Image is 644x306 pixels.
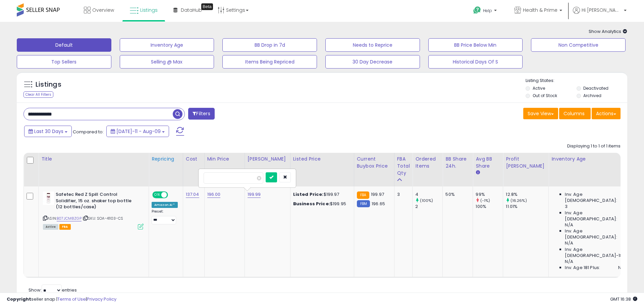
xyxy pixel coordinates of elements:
small: (100%) [420,198,433,203]
b: Listed Price: [293,191,324,198]
button: [DATE]-11 - Aug-09 [106,126,169,137]
a: 137.04 [186,191,199,198]
span: N/A [565,240,573,246]
h5: Listings [36,80,61,89]
a: Terms of Use [57,296,86,302]
button: Filters [188,108,214,120]
button: Columns [559,108,591,119]
button: Historical Days Of S [428,55,523,69]
div: $199.97 [293,191,349,198]
p: Listing States: [526,78,627,84]
span: N/A [618,265,626,271]
div: ASIN: [43,191,144,229]
div: Displaying 1 to 1 of 1 items [567,143,621,149]
small: (16.26%) [511,198,527,203]
span: OFF [167,192,178,198]
span: Listings [140,7,158,13]
b: Business Price: [293,201,330,207]
small: Avg BB Share. [476,170,480,176]
div: Amazon AI * [152,202,178,208]
span: Show: entries [29,287,77,293]
small: (-1%) [480,198,490,203]
div: 2 [415,204,442,210]
div: Preset: [152,209,178,224]
b: Safetec Red Z Spill Control Solidifier, 15 oz. shaker top bottle (12 bottles/case) [56,191,137,212]
div: Repricing [152,156,180,163]
i: Get Help [473,6,481,14]
div: Inventory Age [551,156,629,163]
span: Inv. Age 181 Plus: [565,265,600,271]
a: 196.00 [207,191,221,198]
span: ON [153,192,161,198]
span: Inv. Age [DEMOGRAPHIC_DATA]: [565,210,626,222]
span: Inv. Age [DEMOGRAPHIC_DATA]: [565,191,626,204]
button: BB Price Below Min [428,38,523,52]
div: Listed Price [293,156,351,163]
span: 196.65 [372,201,385,207]
strong: Copyright [7,296,31,302]
a: Privacy Policy [87,296,116,302]
span: Inv. Age [DEMOGRAPHIC_DATA]-180: [565,247,626,259]
div: 4 [415,191,442,198]
a: Help [468,1,503,22]
button: Items Being Repriced [222,55,317,69]
button: BB Drop in 7d [222,38,317,52]
span: N/A [565,259,573,265]
span: Help [483,8,492,13]
button: Inventory Age [120,38,214,52]
div: Profit [PERSON_NAME] [506,156,546,170]
div: 11.01% [506,204,548,210]
img: 314W76XwEDL._SL40_.jpg [43,191,54,205]
div: 100% [476,204,503,210]
button: Save View [523,108,558,119]
div: Avg BB Share [476,156,500,170]
small: FBM [357,200,370,207]
span: [DATE]-11 - Aug-09 [116,128,161,135]
span: Hi [PERSON_NAME] [582,7,622,13]
span: All listings currently available for purchase on Amazon [43,224,58,230]
div: 12.8% [506,191,548,198]
a: Hi [PERSON_NAME] [573,7,627,22]
button: Top Sellers [17,55,111,69]
div: seller snap | | [7,296,116,303]
label: Deactivated [583,85,608,91]
button: 30 Day Decrease [325,55,420,69]
span: FBA [59,224,71,230]
span: Compared to: [73,129,104,135]
div: 50% [445,191,468,198]
div: Current Buybox Price [357,156,391,170]
span: Columns [563,110,585,117]
a: B07JCM8ZGP [57,216,82,221]
span: 199.97 [371,191,384,198]
span: | SKU: SOA-41103-CS [83,216,123,221]
div: 3 [397,191,408,198]
button: Selling @ Max [120,55,214,69]
button: Needs to Reprice [325,38,420,52]
span: Health & Prime [523,7,557,13]
div: Min Price [207,156,242,163]
a: 199.99 [248,191,261,198]
button: Actions [592,108,621,119]
span: DataHub [181,7,202,13]
span: Show Analytics [589,28,627,35]
div: 99% [476,191,503,198]
div: Tooltip anchor [201,3,213,10]
div: BB Share 24h. [445,156,470,170]
div: Ordered Items [415,156,440,170]
div: Clear All Filters [23,91,53,98]
span: Inv. Age [DEMOGRAPHIC_DATA]: [565,228,626,240]
button: Default [17,38,111,52]
span: 3 [565,204,568,210]
span: Overview [92,7,114,13]
span: Last 30 Days [34,128,63,135]
div: $199.95 [293,201,349,207]
span: 2025-09-10 16:38 GMT [610,296,637,302]
label: Active [533,85,545,91]
div: [PERSON_NAME] [248,156,287,163]
div: FBA Total Qty [397,156,410,177]
button: Last 30 Days [24,126,72,137]
button: Non Competitive [531,38,626,52]
label: Out of Stock [533,93,557,98]
div: Title [41,156,146,163]
div: Cost [186,156,202,163]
